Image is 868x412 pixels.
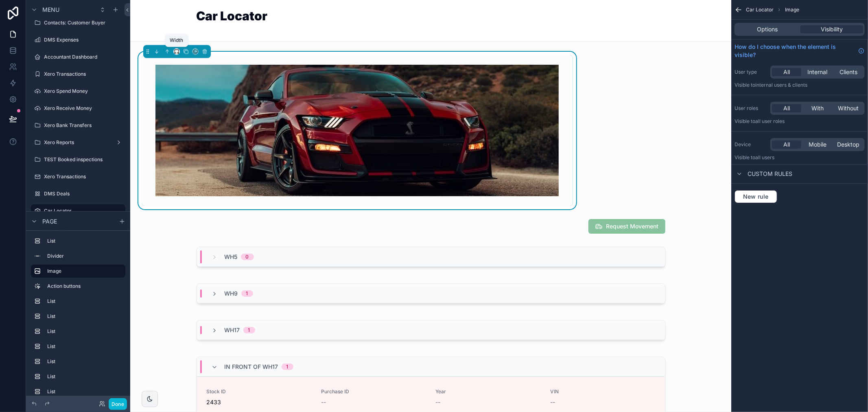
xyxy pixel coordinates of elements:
[735,118,865,125] p: Visible to
[757,25,778,33] span: Options
[47,313,122,320] label: List
[746,7,774,13] span: Car Locator
[109,398,127,410] button: Done
[42,217,57,226] span: Page
[44,105,124,112] label: Xero Receive Money
[31,170,125,183] a: Xero Transactions
[44,71,124,77] label: Xero Transactions
[47,238,122,244] label: List
[840,68,857,76] span: Clients
[246,290,248,297] div: 1
[31,68,125,81] a: Xero Transactions
[837,140,860,149] span: Desktop
[225,363,278,371] span: In front of WH17
[47,253,122,259] label: Divider
[225,289,238,298] span: WH9
[783,104,790,112] span: All
[26,231,130,396] div: scrollable content
[246,254,249,260] div: 0
[47,373,122,380] label: List
[748,170,792,178] span: Custom rules
[44,139,112,146] label: Xero Reports
[47,328,122,335] label: List
[47,358,122,365] label: List
[44,156,124,163] label: TEST Booked inspections
[44,54,124,60] label: Accountant Dashboard
[225,253,238,261] span: WH5
[809,140,826,149] span: Mobile
[755,82,807,88] span: Internal users & clients
[735,141,767,148] label: Device
[44,208,120,214] label: Car Locator
[47,388,122,395] label: List
[821,25,843,33] span: Visibility
[286,364,289,370] div: 1
[42,6,59,14] span: Menu
[808,68,828,76] span: Internal
[47,298,122,305] label: List
[47,343,122,350] label: List
[44,191,124,197] label: DMS Deals
[735,105,767,112] label: User roles
[155,65,559,196] img: 34378-jweutEO0OmJ5HCFPZYx5jhVlRPXHbpoq.jpg
[735,190,777,203] button: New rule
[31,102,125,115] a: Xero Receive Money
[783,68,790,76] span: All
[44,88,124,94] label: Xero Spend Money
[735,82,865,88] p: Visible to
[811,104,824,112] span: With
[47,283,122,289] label: Action buttons
[735,69,767,75] label: User type
[170,37,184,43] span: Width
[31,136,125,149] a: Xero Reports
[31,50,125,64] a: Accountant Dashboard
[248,327,250,333] div: 1
[31,33,125,46] a: DMS Expenses
[785,7,799,13] span: Image
[735,43,855,59] span: How do I choose when the element is visible?
[735,43,865,59] a: How do I choose when the element is visible?
[225,326,240,334] span: WH17
[31,119,125,132] a: Xero Bank Transfers
[783,140,790,149] span: All
[44,173,124,180] label: Xero Transactions
[31,187,125,200] a: DMS Deals
[197,10,268,22] h1: Car Locator
[735,154,865,161] p: Visible to
[44,20,124,26] label: Contacts: Customer Buyer
[44,122,124,129] label: Xero Bank Transfers
[31,16,125,29] a: Contacts: Customer Buyer
[47,268,119,274] label: Image
[31,85,125,98] a: Xero Spend Money
[44,37,124,43] label: DMS Expenses
[755,118,785,124] span: All user roles
[755,154,774,160] span: all users
[31,204,125,217] a: Car Locator
[31,153,125,166] a: TEST Booked inspections
[740,193,772,200] span: New rule
[838,104,859,112] span: Without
